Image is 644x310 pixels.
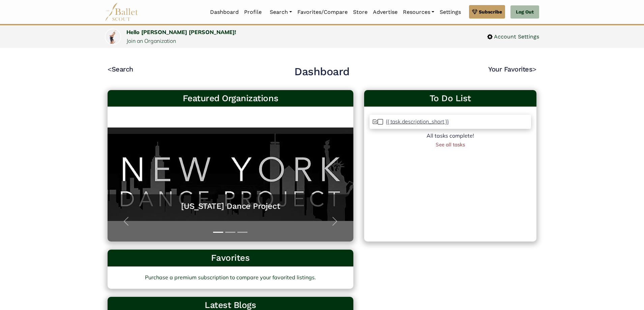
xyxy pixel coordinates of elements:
[295,5,350,19] a: Favorites/Compare
[436,141,465,148] a: See all tasks
[108,65,112,73] code: <
[487,32,539,41] a: Account Settings
[108,266,353,289] a: Purchase a premium subscription to compare your favorited listings.
[108,65,133,73] a: <Search
[113,252,348,264] h3: Favorites
[267,5,295,19] a: Search
[241,5,264,19] a: Profile
[400,5,437,19] a: Resources
[532,65,536,73] code: >
[294,65,350,79] h2: Dashboard
[472,8,477,16] img: gem.svg
[370,93,531,104] a: To Do List
[213,228,223,236] button: Slide 1
[207,5,241,19] a: Dashboard
[106,29,120,44] img: profile picture
[350,5,370,19] a: Store
[225,228,235,236] button: Slide 2
[493,32,539,41] span: Account Settings
[370,132,531,140] div: All tasks complete!
[386,118,449,125] p: {{ task.description_short }}
[114,201,347,212] a: [US_STATE] Dance Project
[469,5,505,19] a: Subscribe
[488,65,536,73] a: Your Favorites
[126,29,236,35] a: Hello [PERSON_NAME] [PERSON_NAME]!
[479,8,502,16] span: Subscribe
[437,5,464,19] a: Settings
[126,37,176,44] a: Join an Organization
[237,228,247,236] button: Slide 3
[113,93,348,104] h3: Featured Organizations
[510,5,539,19] a: Log Out
[370,5,400,19] a: Advertise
